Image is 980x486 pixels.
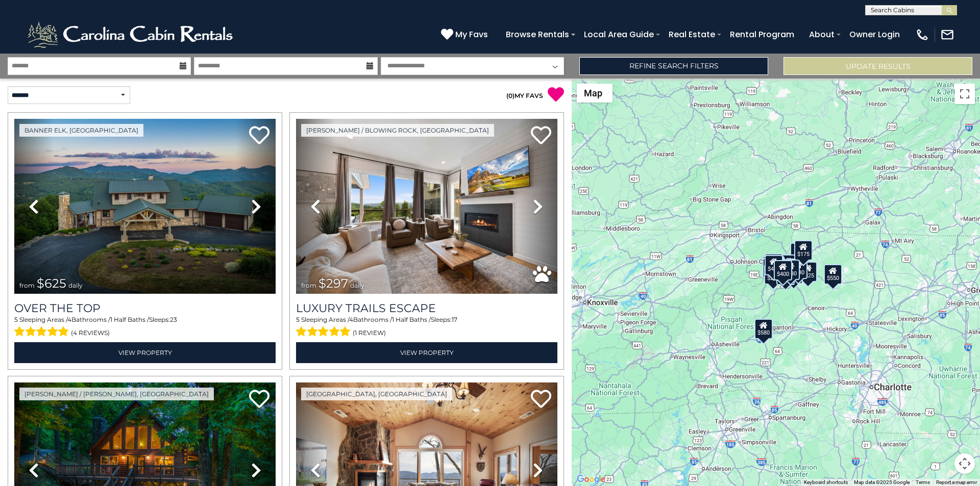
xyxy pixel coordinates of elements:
[915,28,929,42] img: phone-regular-white.png
[296,119,557,294] img: thumbnail_168695581.jpeg
[779,254,797,274] div: $349
[794,240,813,261] div: $175
[441,28,491,41] a: My Favs
[506,92,514,99] span: ( )
[916,479,930,485] a: Terms
[353,326,386,340] span: (1 review)
[754,318,773,339] div: $580
[14,301,276,315] a: Over The Top
[506,92,543,99] a: (0)MY FAVS
[301,124,494,137] a: [PERSON_NAME] / Blowing Rock, [GEOGRAPHIC_DATA]
[574,473,608,486] a: Open this area in Google Maps (opens a new window)
[940,28,954,42] img: mail-regular-white.png
[574,473,608,486] img: Google
[68,282,83,289] span: daily
[790,242,808,263] div: $175
[19,282,35,289] span: from
[452,316,457,323] span: 17
[349,316,353,323] span: 4
[804,25,840,43] a: About
[954,84,975,104] button: Toggle fullscreen view
[765,255,783,275] div: $425
[577,84,612,103] button: Change map style
[14,316,18,323] span: 5
[531,389,551,411] a: Add to favorites
[824,264,842,284] div: $550
[350,282,364,289] span: daily
[844,25,905,43] a: Owner Login
[249,125,269,147] a: Add to favorites
[110,316,149,323] span: 1 Half Baths /
[301,282,316,289] span: from
[579,57,768,75] a: Refine Search Filters
[764,264,782,284] div: $225
[392,316,431,323] span: 1 Half Baths /
[579,25,659,43] a: Local Area Guide
[664,25,720,43] a: Real Estate
[936,479,977,485] a: Report a map error
[170,316,177,323] span: 23
[765,253,783,273] div: $125
[296,315,557,340] div: Sleeping Areas / Bathrooms / Sleeps:
[455,28,488,41] span: My Favs
[799,262,817,282] div: $325
[37,276,66,291] span: $625
[14,119,276,294] img: thumbnail_167153549.jpeg
[71,326,110,340] span: (4 reviews)
[26,19,237,50] img: White-1-2.png
[19,388,214,400] a: [PERSON_NAME] / [PERSON_NAME], [GEOGRAPHIC_DATA]
[763,258,781,278] div: $230
[501,25,574,43] a: Browse Rentals
[584,88,602,98] span: Map
[783,57,972,75] button: Update Results
[508,92,512,99] span: 0
[854,479,910,485] span: Map data ©2025 Google
[531,125,551,147] a: Add to favorites
[954,453,975,474] button: Map camera controls
[781,259,800,279] div: $480
[14,342,276,363] a: View Property
[67,316,71,323] span: 4
[296,342,557,363] a: View Property
[296,316,300,323] span: 5
[776,264,795,285] div: $375
[19,124,143,137] a: Banner Elk, [GEOGRAPHIC_DATA]
[318,276,348,291] span: $297
[301,388,452,400] a: [GEOGRAPHIC_DATA], [GEOGRAPHIC_DATA]
[249,389,269,411] a: Add to favorites
[774,260,792,280] div: $400
[296,301,557,315] a: Luxury Trails Escape
[14,315,276,340] div: Sleeping Areas / Bathrooms / Sleeps:
[804,479,848,486] button: Keyboard shortcuts
[725,25,799,43] a: Rental Program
